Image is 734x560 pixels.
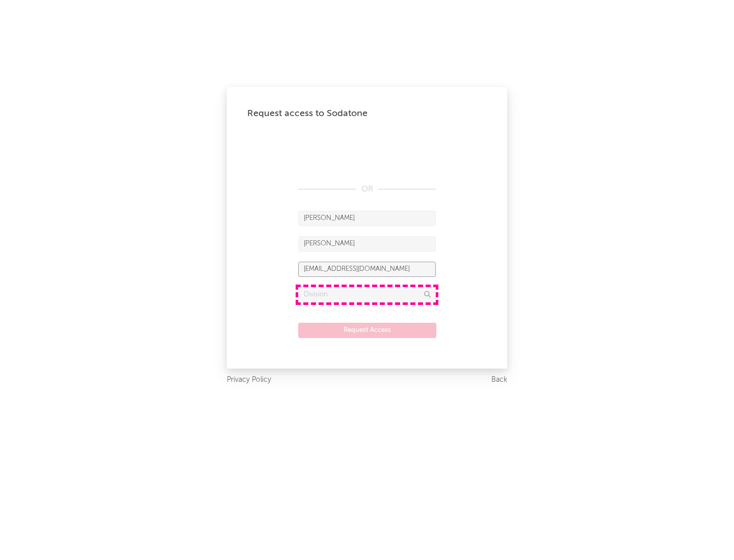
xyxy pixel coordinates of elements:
[247,107,487,120] div: Request access to Sodatone
[298,211,436,226] input: First Name
[298,262,436,277] input: Email
[298,287,436,302] input: Division
[491,374,507,386] a: Back
[298,183,436,195] div: OR
[298,236,436,251] input: Last Name
[227,374,271,386] a: Privacy Policy
[298,323,436,338] button: Request Access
